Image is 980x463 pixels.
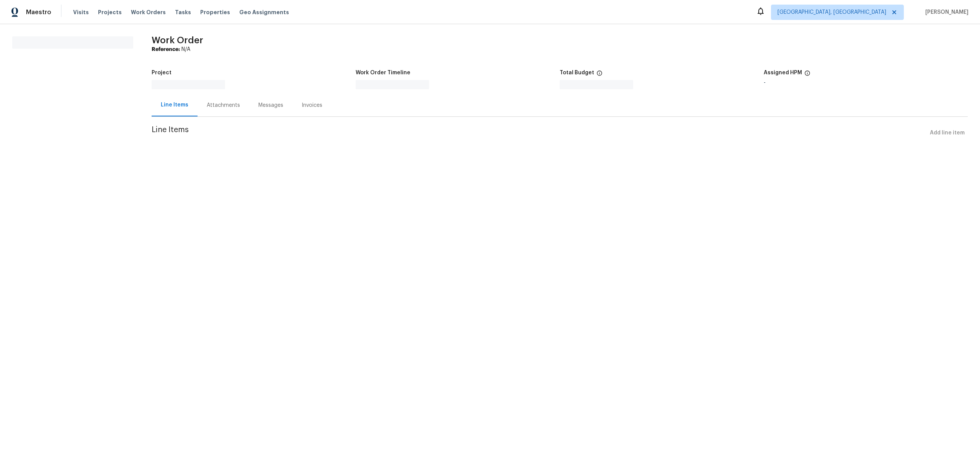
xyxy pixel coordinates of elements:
[161,101,188,109] div: Line Items
[804,70,810,80] span: The hpm assigned to this work order.
[152,46,968,53] div: N/A
[131,8,166,16] span: Work Orders
[356,70,410,75] h5: Work Order Timeline
[596,70,603,80] span: The total cost of line items that have been proposed by Opendoor. This sum includes line items th...
[207,101,240,109] div: Attachments
[764,80,968,85] div: -
[239,8,289,16] span: Geo Assignments
[764,70,802,75] h5: Assigned HPM
[200,8,230,16] span: Properties
[98,8,122,16] span: Projects
[175,10,191,15] span: Tasks
[152,70,171,75] h5: Project
[922,8,969,16] span: [PERSON_NAME]
[560,70,594,75] h5: Total Budget
[258,101,283,109] div: Messages
[152,36,203,45] span: Work Order
[302,101,322,109] div: Invoices
[152,47,180,52] b: Reference:
[777,8,886,16] span: [GEOGRAPHIC_DATA], [GEOGRAPHIC_DATA]
[73,8,89,16] span: Visits
[26,8,51,16] span: Maestro
[152,126,927,140] span: Line Items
